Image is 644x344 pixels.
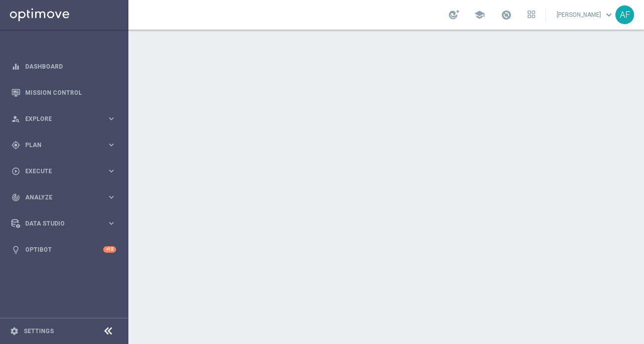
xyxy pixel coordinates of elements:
span: Data Studio [25,221,107,227]
div: Execute [11,167,107,176]
i: play_circle_outline [11,167,20,176]
i: person_search [11,115,20,123]
span: Plan [25,142,107,148]
button: lightbulb Optibot +10 [11,246,117,254]
i: keyboard_arrow_right [107,140,116,150]
div: Dashboard [11,53,116,79]
div: Explore [11,115,107,123]
a: Dashboard [25,53,116,79]
div: Plan [11,141,107,150]
span: keyboard_arrow_down [604,9,614,20]
div: Data Studio [11,219,107,228]
i: settings [10,327,19,336]
span: Explore [25,116,107,122]
button: equalizer Dashboard [11,63,117,71]
div: +10 [103,246,116,253]
i: keyboard_arrow_right [107,166,116,176]
i: keyboard_arrow_right [107,219,116,228]
a: Settings [24,328,54,334]
i: gps_fixed [11,141,20,150]
button: person_search Explore keyboard_arrow_right [11,115,117,123]
button: play_circle_outline Execute keyboard_arrow_right [11,167,117,175]
div: Optibot [11,236,116,263]
span: Execute [25,168,107,174]
i: keyboard_arrow_right [107,114,116,123]
a: [PERSON_NAME]keyboard_arrow_down [556,7,615,22]
a: Mission Control [25,79,116,106]
i: track_changes [11,193,20,202]
button: Data Studio keyboard_arrow_right [11,220,117,228]
div: Analyze [11,193,107,202]
i: equalizer [11,62,20,71]
i: lightbulb [11,245,20,254]
span: Analyze [25,194,107,200]
i: keyboard_arrow_right [107,192,116,202]
button: Mission Control [11,89,117,97]
button: track_changes Analyze keyboard_arrow_right [11,193,117,201]
button: gps_fixed Plan keyboard_arrow_right [11,141,117,149]
div: AF [615,5,634,24]
div: Mission Control [11,79,116,106]
span: school [474,9,485,20]
a: Optibot [25,236,103,263]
